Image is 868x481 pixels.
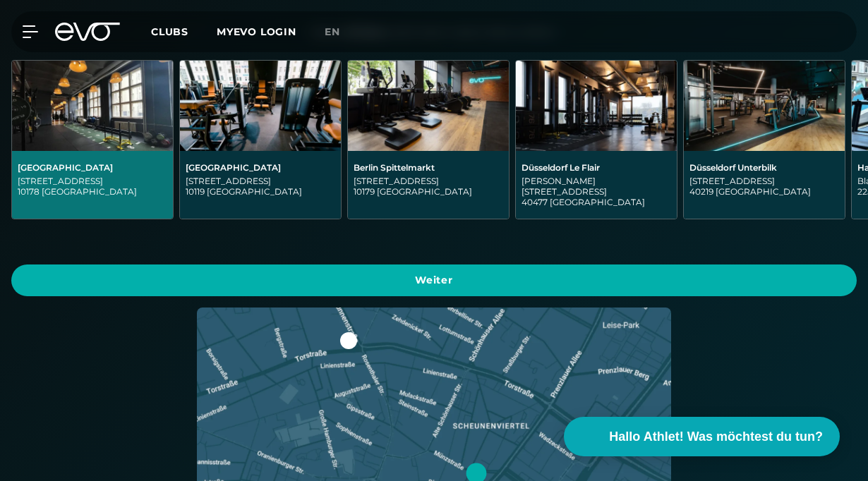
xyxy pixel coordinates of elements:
[522,162,671,173] div: Düsseldorf Le Flair
[325,24,357,40] a: en
[18,162,167,173] div: [GEOGRAPHIC_DATA]
[151,25,217,38] a: Clubs
[684,61,845,151] img: Düsseldorf Unterbilk
[180,61,341,151] img: Berlin Rosenthaler Platz
[18,176,167,197] div: [STREET_ADDRESS] 10178 [GEOGRAPHIC_DATA]
[151,25,188,38] span: Clubs
[12,61,173,151] img: Berlin Alexanderplatz
[354,162,503,173] div: Berlin Spittelmarkt
[348,61,509,151] img: Berlin Spittelmarkt
[11,264,857,296] a: Weiter
[186,176,335,197] div: [STREET_ADDRESS] 10119 [GEOGRAPHIC_DATA]
[516,61,677,151] img: Düsseldorf Le Flair
[522,176,671,207] div: [PERSON_NAME][STREET_ADDRESS] 40477 [GEOGRAPHIC_DATA]
[609,427,823,446] span: Hallo Athlet! Was möchtest du tun?
[28,273,840,288] span: Weiter
[217,25,296,38] a: MYEVO LOGIN
[689,162,839,173] div: Düsseldorf Unterbilk
[186,162,335,173] div: [GEOGRAPHIC_DATA]
[354,176,503,197] div: [STREET_ADDRESS] 10179 [GEOGRAPHIC_DATA]
[325,25,340,38] span: en
[689,176,839,197] div: [STREET_ADDRESS] 40219 [GEOGRAPHIC_DATA]
[564,417,840,456] button: Hallo Athlet! Was möchtest du tun?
